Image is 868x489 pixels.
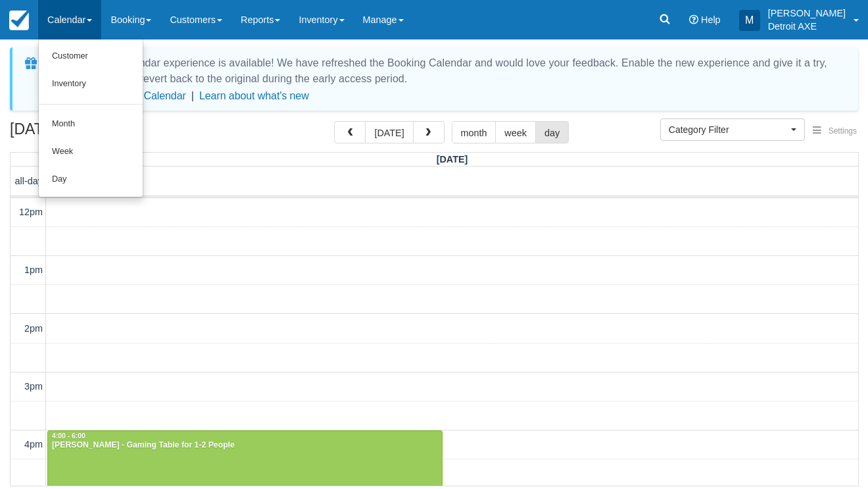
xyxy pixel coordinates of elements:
[44,90,186,103] button: Enable New Booking Calendar
[19,207,43,217] span: 12pm
[38,39,143,197] ul: Calendar
[660,118,805,141] button: Category Filter
[199,90,309,101] a: Learn about what's new
[10,121,176,145] h2: [DATE]
[768,7,846,20] p: [PERSON_NAME]
[689,15,698,24] i: Help
[739,10,760,31] div: M
[24,265,43,275] span: 1pm
[701,14,721,25] span: Help
[15,176,43,186] span: all-day
[39,43,143,70] a: Customer
[39,138,143,166] a: Week
[44,55,842,87] div: A new Booking Calendar experience is available! We have refreshed the Booking Calendar and would ...
[191,90,194,101] span: |
[24,381,43,392] span: 3pm
[365,121,413,143] button: [DATE]
[24,323,43,334] span: 2pm
[39,166,143,193] a: Day
[9,11,29,30] img: checkfront-main-nav-mini-logo.png
[39,111,143,138] a: Month
[452,121,496,143] button: month
[437,154,468,165] span: [DATE]
[52,432,85,440] span: 4:00 - 6:00
[768,20,846,33] p: Detroit AXE
[495,121,536,143] button: week
[39,70,143,98] a: Inventory
[805,122,865,141] button: Settings
[669,123,788,136] span: Category Filter
[535,121,569,143] button: day
[51,440,439,451] div: [PERSON_NAME] - Gaming Table for 1-2 People
[24,439,43,450] span: 4pm
[829,126,857,136] span: Settings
